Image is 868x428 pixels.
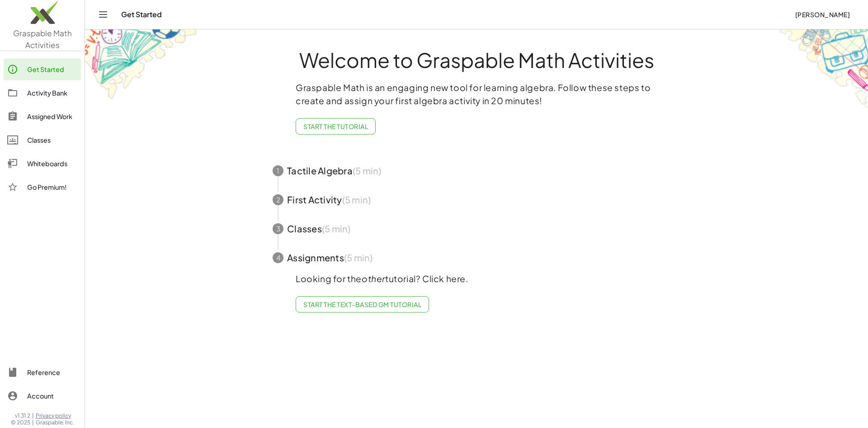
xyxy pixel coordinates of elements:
[96,7,110,22] button: Toggle navigation
[27,367,77,378] div: Reference
[13,28,72,50] span: Graspable Math Activities
[303,300,421,308] span: Start the Text-based GM Tutorial
[4,129,81,151] a: Classes
[27,111,77,122] div: Assigned Work
[32,412,34,419] span: |
[262,156,691,185] button: 1Tactile Algebra(5 min)
[27,135,77,145] div: Classes
[788,6,857,23] button: [PERSON_NAME]
[4,361,81,383] a: Reference
[303,122,368,130] span: Start the Tutorial
[296,272,657,285] p: Looking for the tutorial? Click here.
[4,106,81,127] a: Assigned Work
[36,419,74,426] span: Graspable, Inc.
[27,64,77,75] div: Get Started
[256,49,697,70] h1: Welcome to Graspable Math Activities
[36,412,74,419] a: Privacy policy
[4,385,81,407] a: Account
[4,153,81,174] a: Whiteboards
[795,10,850,19] span: [PERSON_NAME]
[273,223,283,234] div: 3
[296,296,429,313] a: Start the Text-based GM Tutorial
[296,81,657,107] p: Graspable Math is an engaging new tool for learning algebra. Follow these steps to create and ass...
[27,390,77,401] div: Account
[362,273,385,284] em: other
[273,165,283,176] div: 1
[262,243,691,272] button: 4Assignments(5 min)
[85,29,198,101] img: get-started-bg-ul-Ceg4j33I.png
[296,118,376,135] button: Start the Tutorial
[27,87,77,98] div: Activity Bank
[32,419,34,426] span: |
[262,185,691,214] button: 2First Activity(5 min)
[15,412,30,419] span: v1.31.2
[27,158,77,169] div: Whiteboards
[273,194,283,205] div: 2
[4,82,81,104] a: Activity Bank
[11,419,30,426] span: © 2025
[273,252,283,263] div: 4
[262,214,691,243] button: 3Classes(5 min)
[4,58,81,80] a: Get Started
[27,182,77,192] div: Go Premium!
